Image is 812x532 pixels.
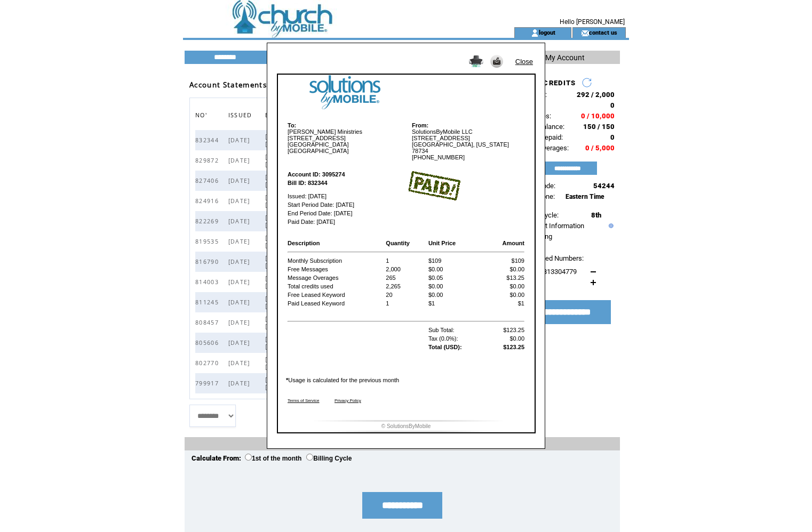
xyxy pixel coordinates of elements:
b: Unit Price [428,240,456,246]
td: End Period Date: [DATE] [287,209,405,217]
td: 2,000 [385,265,427,273]
b: Description [288,240,320,246]
b: Bill ID: 832344 [288,180,328,186]
td: Message Overages [287,274,384,281]
td: $0.00 [487,265,525,273]
font: © SolutionsByMobile [381,423,431,429]
td: $0.00 [428,291,485,299]
td: 20 [385,291,427,299]
b: Quantity [386,240,410,246]
td: $109 [487,257,525,264]
td: Free Messages [287,265,384,273]
td: $0.05 [428,274,485,281]
b: Total (USD): [428,344,462,350]
font: Usage is calculated for the previous month [286,377,399,383]
b: Amount [502,240,524,246]
td: $0.00 [487,291,525,299]
td: 265 [385,274,427,281]
img: footer image [278,420,535,422]
td: $0.00 [487,335,525,342]
img: logo image [278,75,535,110]
td: Sub Total: [428,326,485,334]
a: Terms of Service [288,398,320,403]
td: Total credits used [287,283,384,290]
td: Free Leased Keyword [287,291,384,299]
td: Monthly Subscription [287,257,384,264]
a: Privacy Policy [335,398,361,403]
td: Paid Leased Keyword [287,300,384,307]
b: From: [412,122,428,128]
td: $1 [487,300,525,307]
img: footer bottom image [278,431,535,432]
td: Start Period Date: [DATE] [287,201,405,208]
td: 2,265 [385,283,427,290]
td: Issued: [DATE] [287,188,405,200]
td: SolutionsByMobile LLC [STREET_ADDRESS] [GEOGRAPHIC_DATA], [US_STATE] 78734 [PHONE_NUMBER] [407,122,525,161]
img: Print it [469,55,483,67]
td: Tax (0.0%): [428,335,485,342]
td: $0.00 [487,283,525,290]
b: $123.25 [503,344,524,350]
b: Account ID: 3095274 [288,171,345,178]
td: 1 [385,300,427,307]
td: $123.25 [487,326,525,334]
td: 1 [385,257,427,264]
td: $13.25 [487,274,525,281]
b: To: [288,122,296,128]
td: Paid Date: [DATE] [287,218,405,225]
td: $1 [428,300,485,307]
td: $0.00 [428,265,485,273]
a: Close [515,58,533,66]
a: Send it to my email [490,62,503,69]
td: $109 [428,257,485,264]
td: [PERSON_NAME] Ministries [STREET_ADDRESS] [GEOGRAPHIC_DATA] [GEOGRAPHIC_DATA] [287,122,405,161]
img: paid image [407,171,460,200]
img: Send it to my email [490,55,503,68]
td: $0.00 [428,283,485,290]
